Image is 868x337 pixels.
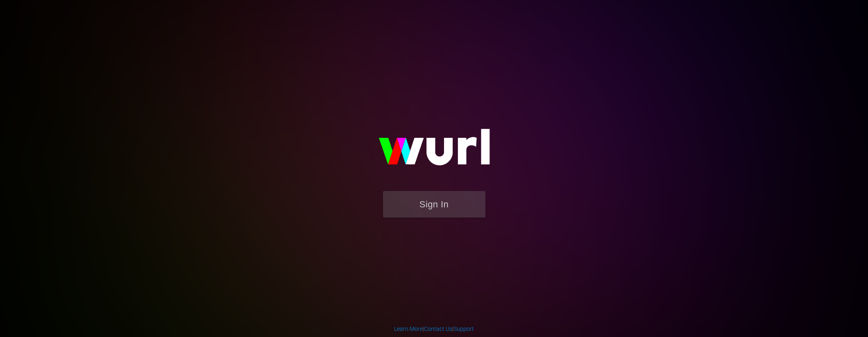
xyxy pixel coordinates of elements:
a: Learn More [394,326,423,332]
button: Sign In [383,191,485,218]
div: | | [394,325,474,333]
a: Support [453,326,474,332]
a: Contact Us [424,326,452,332]
img: wurl-logo-on-black-223613ac3d8ba8fe6dc639794a292ebdb59501304c7dfd60c99c58986ef67473.svg [352,111,516,191]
